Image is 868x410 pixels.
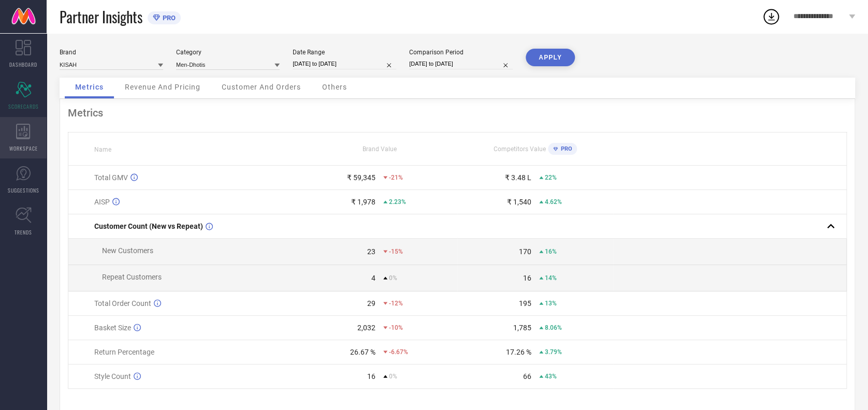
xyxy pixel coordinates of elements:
[94,299,151,307] span: Total Order Count
[371,274,375,282] div: 4
[363,145,397,153] span: Brand Value
[176,49,280,56] div: Category
[68,107,847,119] div: Metrics
[94,146,111,153] span: Name
[545,300,557,307] span: 13%
[15,228,32,236] span: TRENDS
[389,300,403,307] span: -12%
[322,83,347,91] span: Others
[389,324,403,331] span: -10%
[8,102,39,110] span: SCORECARDS
[493,145,545,153] span: Competitors Value
[351,198,375,206] div: ₹ 1,978
[8,186,39,194] span: SUGGESTIONS
[505,173,531,182] div: ₹ 3.48 L
[558,145,572,152] span: PRO
[545,373,557,380] span: 43%
[357,324,375,332] div: 2,032
[125,83,200,91] span: Revenue And Pricing
[160,14,176,22] span: PRO
[523,274,531,282] div: 16
[347,173,375,182] div: ₹ 59,345
[293,58,396,69] input: Select date range
[526,49,575,66] button: APPLY
[94,324,131,332] span: Basket Size
[94,173,128,182] span: Total GMV
[350,348,375,356] div: 26.67 %
[367,299,375,307] div: 29
[545,348,562,356] span: 3.79%
[102,246,153,255] span: New Customers
[60,49,163,56] div: Brand
[102,273,162,281] span: Repeat Customers
[389,348,408,356] span: -6.67%
[389,274,397,282] span: 0%
[94,222,203,230] span: Customer Count (New vs Repeat)
[389,248,403,255] span: -15%
[389,198,406,206] span: 2.23%
[9,61,37,68] span: DASHBOARD
[545,324,562,331] span: 8.06%
[75,83,104,91] span: Metrics
[762,7,780,26] div: Open download list
[94,198,110,206] span: AISP
[367,372,375,380] div: 16
[545,198,562,206] span: 4.62%
[94,372,131,380] span: Style Count
[409,49,513,56] div: Comparison Period
[293,49,396,56] div: Date Range
[519,247,531,256] div: 170
[94,348,154,356] span: Return Percentage
[545,274,557,282] span: 14%
[507,198,531,206] div: ₹ 1,540
[545,174,557,181] span: 22%
[367,247,375,256] div: 23
[389,373,397,380] span: 0%
[523,372,531,380] div: 66
[60,6,142,27] span: Partner Insights
[506,348,531,356] div: 17.26 %
[389,174,403,181] span: -21%
[409,58,513,69] input: Select comparison period
[513,324,531,332] div: 1,785
[519,299,531,307] div: 195
[222,83,301,91] span: Customer And Orders
[545,248,557,255] span: 16%
[9,144,38,152] span: WORKSPACE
